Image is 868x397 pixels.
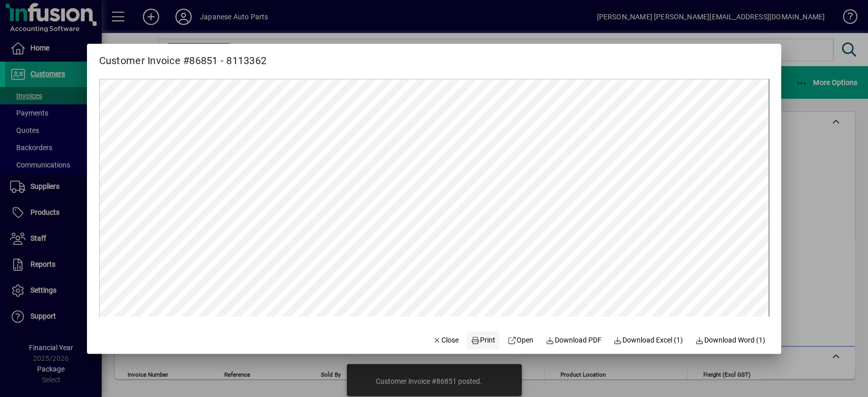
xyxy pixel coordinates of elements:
button: Close [429,331,463,350]
h2: Customer Invoice #86851 - 8113362 [87,44,279,69]
span: Open [507,335,533,346]
button: Print [467,331,499,350]
a: Open [503,331,537,350]
a: Download PDF [542,331,606,350]
span: Print [471,335,496,346]
button: Download Excel (1) [609,331,687,350]
span: Download PDF [546,335,602,346]
button: Download Word (1) [691,331,769,350]
span: Download Word (1) [695,335,765,346]
span: Download Excel (1) [613,335,683,346]
span: Close [433,335,459,346]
